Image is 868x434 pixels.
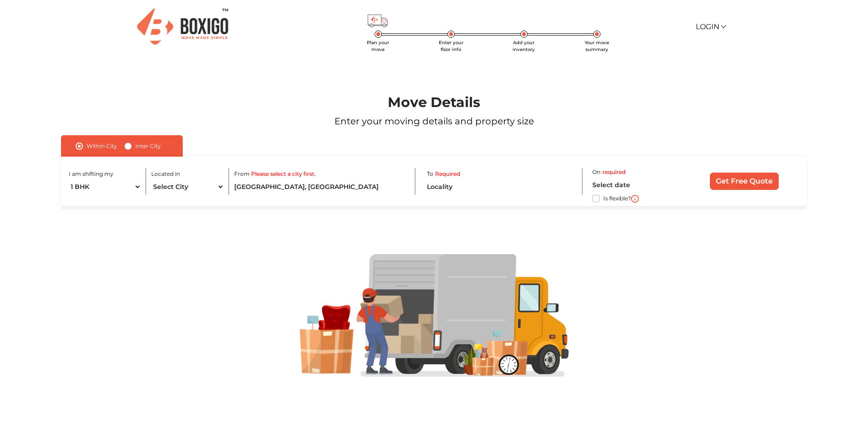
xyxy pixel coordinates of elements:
[35,114,833,128] p: Enter your moving details and property size
[513,40,535,52] span: Add your inventory
[251,170,316,178] label: Please select a city first.
[439,40,463,52] span: Enter your floor info
[234,179,405,195] input: Locality
[135,141,161,152] label: Inter City
[603,193,631,203] label: Is flexible?
[427,179,573,195] input: Locality
[435,170,460,178] label: Required
[592,177,678,193] input: Select date
[87,141,117,152] label: Within City
[631,195,639,203] img: i
[367,40,389,52] span: Plan your move
[234,170,250,178] label: From
[35,94,833,111] h1: Move Details
[585,40,609,52] span: Your move summary
[151,170,180,178] label: Located in
[602,168,626,176] label: required
[710,173,779,190] input: Get Free Quote
[69,170,113,178] label: I am shifting my
[137,9,228,45] img: Boxigo
[427,170,433,178] label: To
[592,168,601,176] label: On
[696,22,725,31] a: Login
